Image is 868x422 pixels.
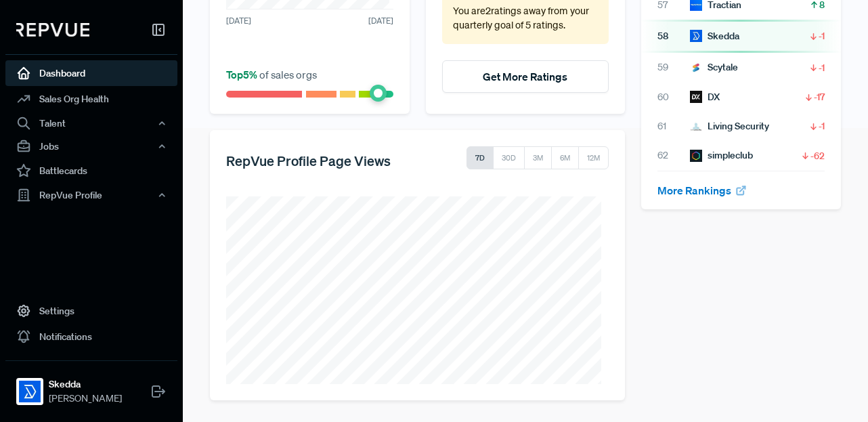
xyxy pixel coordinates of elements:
[226,15,251,27] span: [DATE]
[49,392,122,406] span: [PERSON_NAME]
[690,148,753,163] div: simpleclub
[16,23,89,37] img: RepVue
[5,135,177,158] button: Jobs
[657,90,690,104] span: 60
[657,60,690,75] span: 59
[226,152,391,169] h5: RepVue Profile Page Views
[819,29,825,43] span: -1
[5,112,177,135] button: Talent
[690,119,769,133] div: Living Security
[5,60,177,86] a: Dashboard
[466,146,494,169] button: 7D
[49,377,122,392] strong: Skedda
[690,91,702,103] img: DX
[690,60,738,75] div: Scytale
[226,68,259,81] span: Top 5 %
[810,149,825,163] span: -62
[690,90,720,104] div: DX
[453,4,599,33] p: You are 2 ratings away from your quarterly goal of 5 ratings .
[657,184,747,197] a: More Rankings
[19,381,41,402] img: Skedda
[226,68,317,81] span: of sales orgs
[690,121,702,133] img: Living Security
[442,60,609,93] button: Get More Ratings
[578,146,609,169] button: 12M
[368,15,393,27] span: [DATE]
[551,146,579,169] button: 6M
[819,61,825,75] span: -1
[5,324,177,350] a: Notifications
[819,119,825,133] span: -1
[690,29,739,43] div: Skedda
[493,146,525,169] button: 30D
[5,86,177,112] a: Sales Org Health
[657,148,690,163] span: 62
[524,146,552,169] button: 3M
[5,158,177,184] a: Battlecards
[5,298,177,324] a: Settings
[690,62,702,74] img: Scytale
[814,90,825,104] span: -17
[657,119,690,133] span: 61
[690,30,702,42] img: Skedda
[657,29,690,43] span: 58
[5,184,177,207] button: RepVue Profile
[5,360,177,411] a: SkeddaSkedda[PERSON_NAME]
[690,150,702,162] img: simpleclub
